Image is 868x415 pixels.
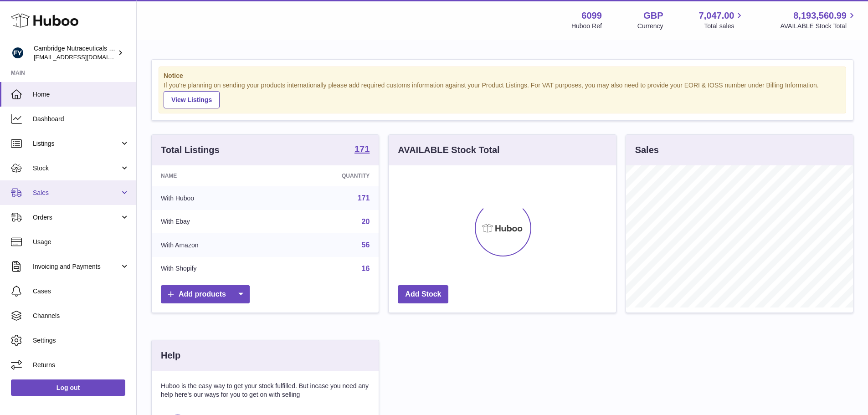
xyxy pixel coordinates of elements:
h3: Help [161,349,180,362]
span: Dashboard [33,115,129,123]
span: Usage [33,238,129,246]
span: Returns [33,361,129,369]
p: Huboo is the easy way to get your stock fulfilled. But incase you need any help here's our ways f... [161,382,370,399]
div: If you're planning on sending your products internationally please add required customs informati... [164,81,841,108]
a: 16 [362,265,370,272]
span: Total sales [704,22,745,31]
a: Add products [161,285,250,304]
span: Stock [33,164,120,173]
div: Huboo Ref [571,22,602,31]
h3: Sales [635,144,659,156]
div: Cambridge Nutraceuticals Ltd [34,44,116,61]
span: Orders [33,213,120,222]
td: With Huboo [152,186,276,210]
span: Home [33,90,129,99]
th: Name [152,165,276,186]
h3: Total Listings [161,144,220,156]
span: Channels [33,312,129,320]
span: Sales [33,189,120,197]
a: 20 [362,218,370,225]
span: 8,193,560.99 [793,10,847,22]
a: 56 [362,241,370,249]
span: 7,047.00 [699,10,734,22]
a: View Listings [164,91,220,108]
span: Cases [33,287,129,296]
a: 171 [358,194,370,202]
span: AVAILABLE Stock Total [780,22,857,31]
a: Log out [11,379,125,396]
h3: AVAILABLE Stock Total [398,144,499,156]
strong: 171 [354,144,370,154]
span: Invoicing and Payments [33,262,120,271]
a: 7,047.00 Total sales [699,10,745,31]
span: Listings [33,139,120,148]
td: With Shopify [152,257,276,281]
span: Settings [33,336,129,345]
td: With Amazon [152,233,276,257]
strong: GBP [643,10,663,22]
a: 171 [354,144,370,155]
img: internalAdmin-6099@internal.huboo.com [11,46,25,60]
a: Add Stock [398,285,448,304]
a: 8,193,560.99 AVAILABLE Stock Total [780,10,857,31]
th: Quantity [276,165,379,186]
strong: Notice [164,72,841,80]
span: [EMAIL_ADDRESS][DOMAIN_NAME] [34,53,134,61]
div: Currency [637,22,663,31]
strong: 6099 [581,10,602,22]
td: With Ebay [152,210,276,234]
